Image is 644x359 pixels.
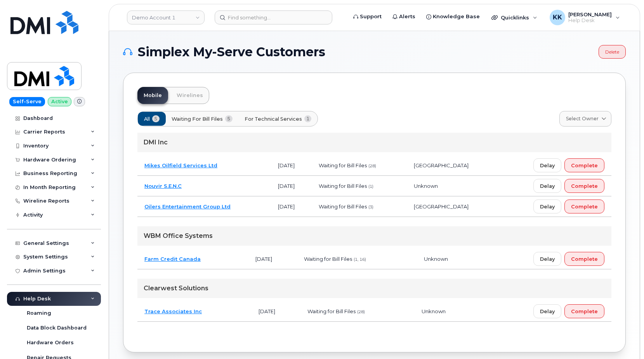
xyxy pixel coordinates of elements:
span: Unknown [414,183,438,189]
a: Oilers Entertainment Group Ltd [144,203,231,210]
a: Delete [599,45,626,59]
button: Delay [533,179,561,193]
div: WBM Office Systems [137,226,611,246]
span: 1 [304,115,312,122]
td: [DATE] [248,249,297,269]
span: Waiting for Bill Files [319,203,367,210]
span: Delay [540,203,555,210]
button: Delay [533,158,561,172]
span: (28) [368,163,376,168]
td: [DATE] [271,196,312,217]
span: Complete [571,203,598,210]
span: Simplex My-Serve Customers [138,46,325,58]
span: Select Owner [566,115,599,122]
span: (1, 16) [354,257,366,262]
button: Complete [564,179,604,193]
span: Complete [571,182,598,190]
span: Delay [540,162,555,169]
span: Waiting for Bill Files [172,115,223,123]
span: Unknown [424,256,448,262]
span: [GEOGRAPHIC_DATA] [414,162,469,168]
a: Mikes Oilfield Services Ltd [144,162,217,168]
span: Complete [571,255,598,263]
button: Complete [564,158,604,172]
span: (28) [357,309,365,314]
span: Waiting for Bill Files [307,308,356,314]
span: [GEOGRAPHIC_DATA] [414,203,469,210]
button: Delay [533,304,561,318]
span: Waiting for Bill Files [319,162,367,168]
span: Delay [540,308,555,315]
span: (3) [368,205,373,210]
span: 5 [225,115,233,122]
span: Complete [571,162,598,169]
span: Waiting for Bill Files [319,183,367,189]
a: Select Owner [559,111,611,127]
div: Clearwest Solutions [137,279,611,298]
div: DMI Inc [137,133,611,152]
button: Delay [533,252,561,266]
td: [DATE] [252,301,300,322]
a: Wirelines [170,87,209,104]
button: Complete [564,304,604,318]
a: Nouvir S.E.N.C [144,183,182,189]
button: Delay [533,199,561,213]
span: Unknown [422,308,446,314]
button: Complete [564,199,604,213]
span: Complete [571,308,598,315]
a: Mobile [137,87,168,104]
span: Waiting for Bill Files [304,256,352,262]
td: [DATE] [271,155,312,176]
span: (1) [368,184,373,189]
a: Farm Credit Canada [144,256,201,262]
span: Delay [540,182,555,190]
a: Trace Associates Inc [144,308,202,314]
button: Complete [564,252,604,266]
span: Delay [540,255,555,263]
span: For Technical Services [245,115,302,123]
td: [DATE] [271,176,312,196]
